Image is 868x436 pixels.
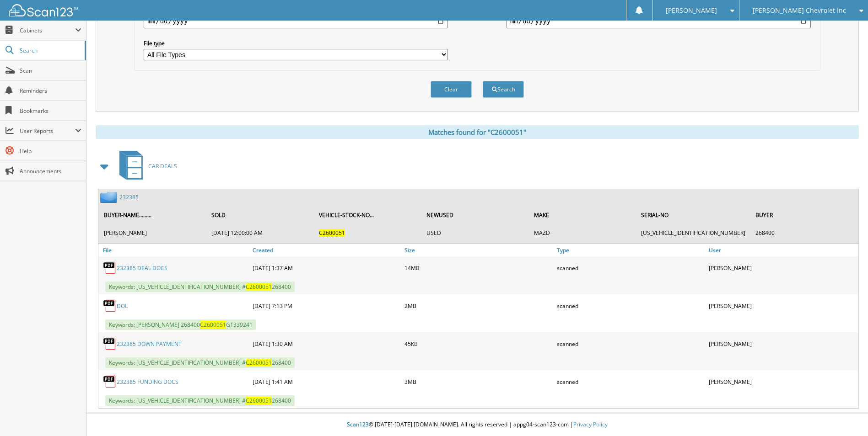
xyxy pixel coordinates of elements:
[117,340,182,348] a: 232385 DOWN PAYMENT
[20,47,80,54] span: Search
[117,264,167,272] a: 232385 DEAL DOCS
[119,193,139,201] a: 232385
[99,206,206,224] th: BUYER-NAME.........
[751,225,857,240] td: 268400
[319,229,345,237] span: C2600051
[246,397,272,404] span: C2600051
[144,39,448,47] label: File type
[148,162,177,170] span: CAR DEALS
[20,107,81,115] span: Bookmarks
[103,375,117,388] img: PDF.png
[246,283,272,291] span: C2600051
[555,244,706,256] a: Type
[706,372,858,391] div: [PERSON_NAME]
[105,282,295,292] span: Keywords: [US_VEHICLE_IDENTIFICATION_NUMBER] # 268400
[431,81,472,98] button: Clear
[507,14,811,28] input: end
[9,4,78,16] img: scan123-logo-white.svg
[250,297,402,315] div: [DATE] 7:13 PM
[103,261,117,275] img: PDF.png
[555,259,706,277] div: scanned
[20,87,81,95] span: Reminders
[706,244,858,256] a: User
[706,297,858,315] div: [PERSON_NAME]
[144,14,448,28] input: start
[246,359,272,367] span: C2600051
[105,395,295,406] span: Keywords: [US_VEHICLE_IDENTIFICATION_NUMBER] # 268400
[250,259,402,277] div: [DATE] 1:37 AM
[99,225,206,240] td: [PERSON_NAME]
[402,244,554,256] a: Size
[114,148,177,184] a: CAR DEALS
[96,125,859,139] div: Matches found for "C2600051"
[20,67,81,74] span: Scan
[103,299,117,313] img: PDF.png
[706,259,858,277] div: [PERSON_NAME]
[250,244,402,256] a: Created
[573,420,608,428] a: Privacy Policy
[20,27,75,34] span: Cabinets
[117,378,178,386] a: 232385 FUNDING DOCS
[86,414,868,436] div: © [DATE]-[DATE] [DOMAIN_NAME]. All rights reserved | appg04-scan123-com |
[422,206,528,224] th: NEWUSED
[636,225,750,240] td: [US_VEHICLE_IDENTIFICATION_NUMBER]
[666,8,717,13] span: [PERSON_NAME]
[529,206,636,224] th: MAKE
[529,225,636,240] td: MAZD
[207,206,313,224] th: SOLD
[98,244,250,256] a: File
[822,392,868,436] iframe: Chat Widget
[314,206,421,224] th: VEHICLE-STOCK-NO...
[751,206,857,224] th: BUYER
[483,81,524,98] button: Search
[555,372,706,391] div: scanned
[555,297,706,315] div: scanned
[103,337,117,351] img: PDF.png
[20,147,81,155] span: Help
[20,127,75,135] span: User Reports
[402,335,554,353] div: 45KB
[706,335,858,353] div: [PERSON_NAME]
[20,167,81,175] span: Announcements
[402,259,554,277] div: 14MB
[555,335,706,353] div: scanned
[105,319,256,330] span: Keywords: [PERSON_NAME] 268400 G1339241
[250,335,402,353] div: [DATE] 1:30 AM
[207,225,313,240] td: [DATE] 12:00:00 AM
[100,191,119,203] img: folder2.png
[422,225,528,240] td: USED
[402,297,554,315] div: 2MB
[636,206,750,224] th: SERIAL-NO
[347,420,369,428] span: Scan123
[402,372,554,391] div: 3MB
[200,321,226,329] span: C2600051
[753,8,846,13] span: [PERSON_NAME] Chevrolet Inc
[250,372,402,391] div: [DATE] 1:41 AM
[105,357,295,368] span: Keywords: [US_VEHICLE_IDENTIFICATION_NUMBER] # 268400
[117,302,128,310] a: DOL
